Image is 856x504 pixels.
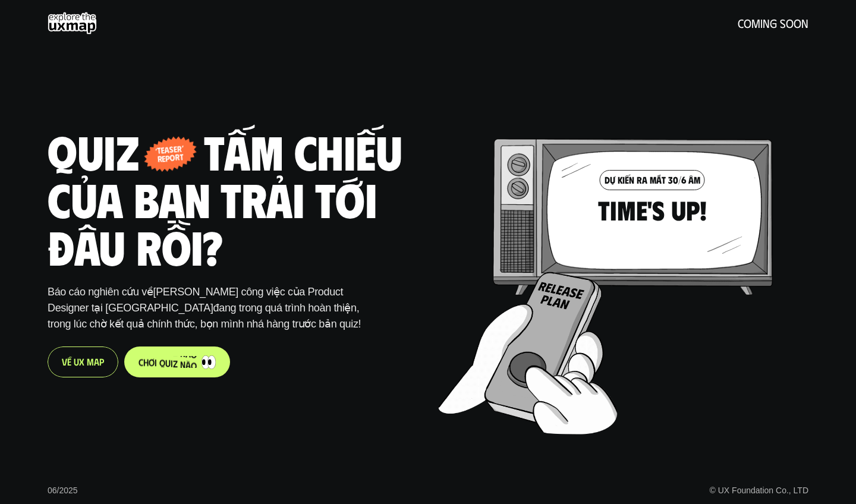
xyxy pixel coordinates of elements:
[48,12,808,34] a: coming soon
[149,345,155,357] span: ơ
[710,486,808,495] a: © UX Foundation Co., LTD
[99,356,104,367] span: p
[48,284,368,332] p: Báo cáo nghiên cứu về đang trong quá trình hoàn thiện, trong lúc chờ kết quả chính thức, bọn mình...
[79,356,84,367] span: X
[156,153,184,163] p: report
[48,484,78,497] p: 06/2025
[738,17,808,30] h5: coming soon
[124,346,230,377] a: chơiquiznào
[143,345,149,356] span: h
[155,144,184,155] p: ‘teaser’
[67,356,71,367] span: ề
[165,346,171,357] span: u
[94,356,99,367] span: a
[180,347,185,358] span: n
[185,348,191,359] span: à
[171,346,173,357] span: i
[62,356,67,367] span: V
[48,286,346,314] span: [PERSON_NAME] công việc của Product Designer tại [GEOGRAPHIC_DATA]
[74,356,79,367] span: U
[159,345,165,357] span: q
[173,346,178,358] span: z
[87,356,94,367] span: M
[155,345,157,357] span: i
[48,127,424,270] h1: Quiz - tấm chiếu của bạn trải tới đâu rồi?
[139,345,143,356] span: c
[191,348,197,360] span: o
